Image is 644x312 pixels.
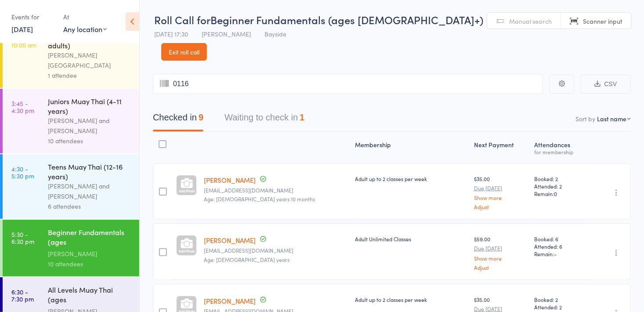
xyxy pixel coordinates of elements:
[204,236,256,245] a: [PERSON_NAME]
[11,34,36,48] time: 9:00 - 10:00 am
[199,112,203,122] div: 9
[48,227,132,249] div: Beginner Fundamentals (ages [DEMOGRAPHIC_DATA]+)
[202,29,251,38] span: [PERSON_NAME]
[11,100,34,114] time: 3:45 - 4:30 pm
[11,10,54,24] div: Events for
[597,114,626,123] div: Last name
[154,29,188,38] span: [DATE] 17:30
[534,149,586,155] div: for membership
[204,187,348,193] small: Pnh.ashford@gmail.com
[48,116,132,136] div: [PERSON_NAME] and [PERSON_NAME]
[554,190,557,197] span: 0
[534,182,586,190] span: Attended: 2
[154,12,210,27] span: Roll Call for
[224,108,304,131] button: Waiting to check in1
[63,24,107,34] div: Any location
[575,114,595,123] label: Sort by
[11,165,34,179] time: 4:30 - 5:30 pm
[48,285,132,306] div: All Levels Muay Thai (ages [DEMOGRAPHIC_DATA]+)
[48,249,132,259] div: [PERSON_NAME]
[204,296,256,305] a: [PERSON_NAME]
[534,243,586,250] span: Attended: 6
[210,12,483,27] span: Beginner Fundamentals (ages [DEMOGRAPHIC_DATA]+)
[474,265,527,270] a: Adjust
[204,175,256,185] a: [PERSON_NAME]
[63,10,107,24] div: At
[474,195,527,200] a: Show more
[204,256,289,263] span: Age: [DEMOGRAPHIC_DATA] years
[48,201,132,211] div: 6 attendees
[581,75,631,94] button: CSV
[474,175,527,210] div: $35.00
[470,136,531,159] div: Next Payment
[355,175,467,182] div: Adult up to 2 classes per week
[11,231,34,245] time: 5:30 - 6:30 pm
[534,303,586,311] span: Attended: 2
[509,17,552,25] span: Manual search
[48,136,132,146] div: 10 attendees
[474,306,527,312] small: Due [DATE]
[474,235,527,270] div: $59.00
[355,296,467,303] div: Adult up to 2 classes per week
[48,96,132,116] div: Juniors Muay Thai (4-11 years)
[534,175,586,182] span: Booked: 2
[204,247,348,254] small: danekrabbe@gmail.com
[48,259,132,269] div: 10 attendees
[48,181,132,201] div: [PERSON_NAME] and [PERSON_NAME]
[474,245,527,251] small: Due [DATE]
[474,204,527,210] a: Adjust
[48,70,132,80] div: 1 attendee
[583,17,622,25] span: Scanner input
[3,154,139,219] a: 4:30 -5:30 pmTeens Muay Thai (12-16 years)[PERSON_NAME] and [PERSON_NAME]6 attendees
[264,29,286,38] span: Bayside
[3,23,139,88] a: 9:00 -10:00 amMuay Thai Fitness (14yrs & adults)[PERSON_NAME][GEOGRAPHIC_DATA]1 attendee
[534,250,586,258] span: Remain:
[11,288,34,302] time: 6:30 - 7:30 pm
[534,190,586,197] span: Remain:
[204,195,315,203] span: Age: [DEMOGRAPHIC_DATA] years 10 months
[474,185,527,191] small: Due [DATE]
[153,74,543,94] input: Scan member card
[48,50,132,70] div: [PERSON_NAME][GEOGRAPHIC_DATA]
[534,296,586,303] span: Booked: 2
[11,24,33,34] a: [DATE]
[48,162,132,181] div: Teens Muay Thai (12-16 years)
[300,112,304,122] div: 1
[554,250,557,258] span: -
[534,235,586,243] span: Booked: 6
[3,220,139,276] a: 5:30 -6:30 pmBeginner Fundamentals (ages [DEMOGRAPHIC_DATA]+)[PERSON_NAME]10 attendees
[3,89,139,153] a: 3:45 -4:30 pmJuniors Muay Thai (4-11 years)[PERSON_NAME] and [PERSON_NAME]10 attendees
[355,235,467,243] div: Adult Unlimited Classes
[352,136,470,159] div: Membership
[474,255,527,261] a: Show more
[531,136,590,159] div: Atten­dances
[161,43,207,61] a: Exit roll call
[153,108,203,131] button: Checked in9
